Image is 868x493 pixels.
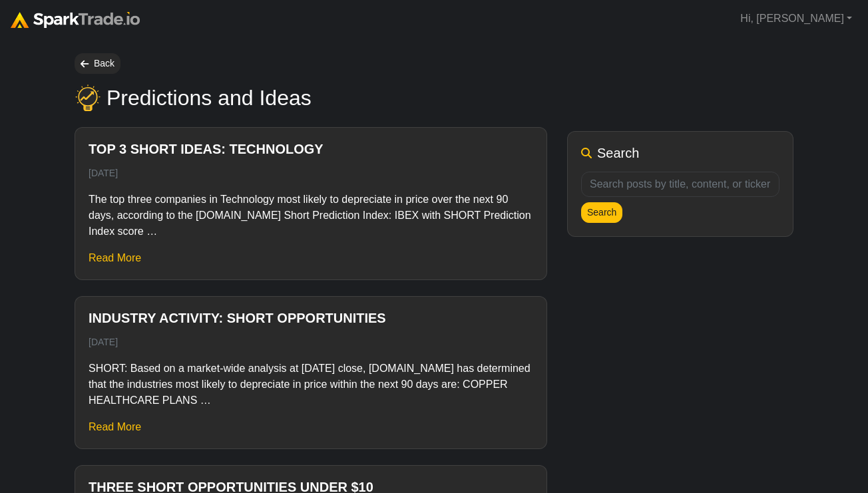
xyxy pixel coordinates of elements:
[75,53,120,74] a: Back
[107,85,312,110] div: Predictions and Ideas
[89,310,533,326] h5: Industry Activity: Short Opportunities
[581,172,779,197] input: Search posts by title, content, or ticker
[597,145,639,161] h5: Search
[89,168,118,178] small: [DATE]
[89,141,533,157] h5: Top 3 Short ideas: Technology
[89,337,118,347] small: [DATE]
[89,252,141,263] a: Read More
[89,192,533,240] p: The top three companies in Technology most likely to depreciate in price over the next 90 days, a...
[11,12,140,28] img: sparktrade.png
[581,202,622,223] button: Search
[735,5,857,32] a: Hi, [PERSON_NAME]
[89,421,141,432] a: Read More
[89,361,533,409] p: SHORT: Based on a market-wide analysis at [DATE] close, [DOMAIN_NAME] has determined that the ind...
